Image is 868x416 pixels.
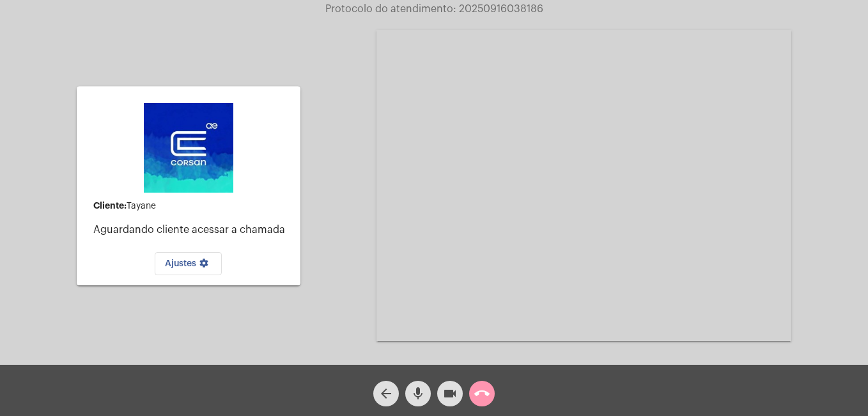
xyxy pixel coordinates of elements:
[378,386,394,401] mat-icon: arrow_back
[442,386,458,401] mat-icon: videocam
[410,386,426,401] mat-icon: mic
[144,103,233,193] img: d4669ae0-8c07-2337-4f67-34b0df7f5ae4.jpeg
[196,258,212,273] mat-icon: settings
[93,224,290,236] p: Aguardando cliente acessar a chamada
[474,386,490,401] mat-icon: call_end
[93,201,127,210] strong: Cliente:
[325,4,543,14] span: Protocolo do atendimento: 20250916038186
[165,259,212,268] span: Ajustes
[155,252,222,275] button: Ajustes
[93,201,290,211] div: Tayane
